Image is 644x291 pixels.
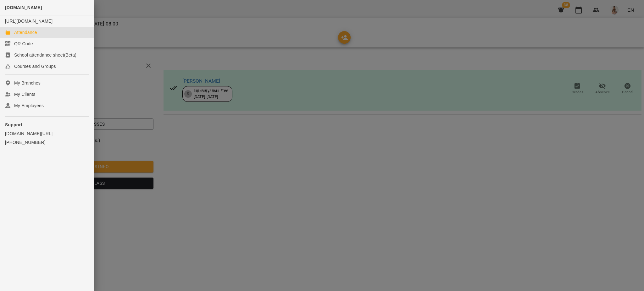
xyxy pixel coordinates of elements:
[5,139,89,145] a: [PHONE_NUMBER]
[5,19,53,24] a: [URL][DOMAIN_NAME]
[14,91,35,97] div: My Clients
[14,80,41,86] div: My Branches
[14,52,76,58] div: School attendance sheet(Beta)
[14,41,33,47] div: QR Code
[14,102,44,109] div: My Employees
[5,130,89,137] a: [DOMAIN_NAME][URL]
[5,5,42,10] span: [DOMAIN_NAME]
[5,122,89,128] p: Support
[14,29,37,36] div: Attendance
[14,63,56,69] div: Courses and Groups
